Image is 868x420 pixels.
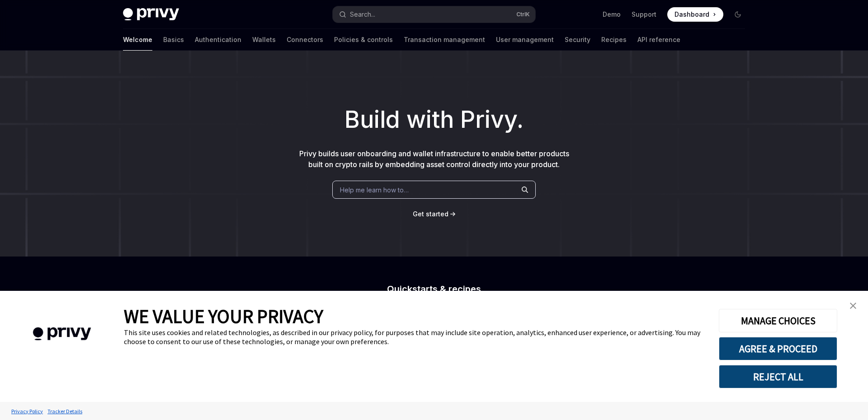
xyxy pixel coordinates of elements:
[123,8,179,21] img: dark logo
[667,7,723,22] a: Dashboard
[275,285,593,294] h2: Quickstarts & recipes
[675,10,709,19] span: Dashboard
[124,304,323,328] span: WE VALUE YOUR PRIVACY
[844,297,862,315] a: close banner
[603,10,621,19] a: Demo
[163,29,184,51] a: Basics
[14,102,854,137] h1: Build with Privy.
[565,29,590,51] a: Security
[719,365,837,388] button: REJECT ALL
[195,29,241,51] a: Authentication
[404,29,485,51] a: Transaction management
[299,149,569,169] span: Privy builds user onboarding and wallet infrastructure to enable better products built on crypto ...
[124,328,705,346] div: This site uses cookies and related technologies, as described in our privacy policy, for purposes...
[850,303,856,309] img: close banner
[719,337,837,360] button: AGREE & PROCEED
[333,6,535,23] button: Search...CtrlK
[350,9,375,20] div: Search...
[731,7,745,22] button: Toggle dark mode
[45,403,85,419] a: Tracker Details
[252,29,276,51] a: Wallets
[632,10,656,19] a: Support
[413,210,448,218] span: Get started
[123,29,152,51] a: Welcome
[413,210,448,219] a: Get started
[287,29,323,51] a: Connectors
[637,29,680,51] a: API reference
[601,29,627,51] a: Recipes
[496,29,554,51] a: User management
[14,314,110,354] img: company logo
[719,309,837,332] button: MANAGE CHOICES
[334,29,393,51] a: Policies & controls
[9,403,45,419] a: Privacy Policy
[516,11,530,18] span: Ctrl K
[340,185,409,195] span: Help me learn how to…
